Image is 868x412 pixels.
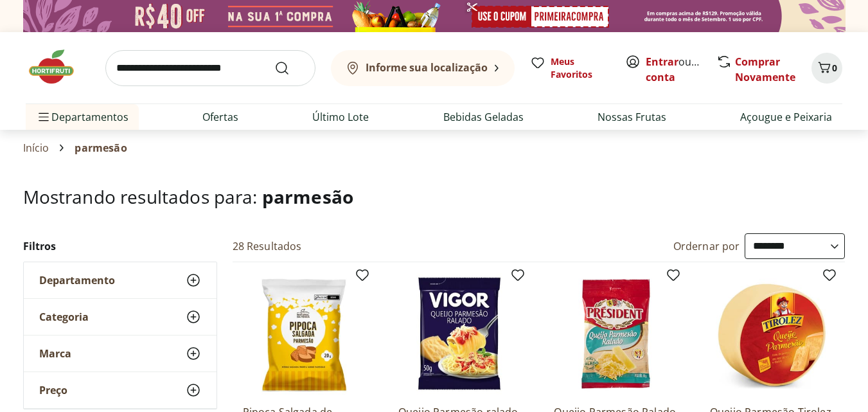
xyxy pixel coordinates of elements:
[36,102,128,132] span: Departamentos
[646,55,716,84] a: Criar conta
[646,54,703,85] span: ou
[75,142,127,154] span: parmesão
[710,273,832,395] img: Queijo Parmesão Tirolez Unidade
[36,102,51,132] button: Menu
[24,372,217,408] button: Preço
[312,109,369,125] a: Último Lote
[24,262,217,298] button: Departamento
[551,55,610,81] span: Meus Favoritos
[832,62,837,74] span: 0
[646,55,678,69] a: Entrar
[262,184,353,209] span: parmesão
[26,48,90,86] img: Hortifruti
[105,50,315,86] input: search
[39,310,89,323] span: Categoria
[39,274,115,287] span: Departamento
[740,109,832,125] a: Açougue e Peixaria
[443,109,524,125] a: Bebidas Geladas
[598,109,666,125] a: Nossas Frutas
[24,336,217,372] button: Marca
[24,299,217,335] button: Categoria
[366,60,488,75] b: Informe sua localização
[23,186,846,207] h1: Mostrando resultados para:
[554,273,676,395] img: Queijo Parmesão Ralado Président Pacote 50G
[202,109,238,125] a: Ofertas
[673,239,740,253] label: Ordernar por
[39,347,71,360] span: Marca
[811,53,842,84] button: Carrinho
[331,50,515,86] button: Informe sua localização
[735,55,795,84] a: Comprar Novamente
[243,273,365,395] img: Pipoca Salgada de Queijo Parmesão Natural da Terra 20g
[530,55,610,81] a: Meus Favoritos
[274,60,305,76] button: Submit Search
[23,233,217,259] h2: Filtros
[398,273,520,395] img: Queijo Parmesão ralado Vigor 50g
[233,239,302,253] h2: 28 Resultados
[23,142,49,154] a: Início
[39,384,67,397] span: Preço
